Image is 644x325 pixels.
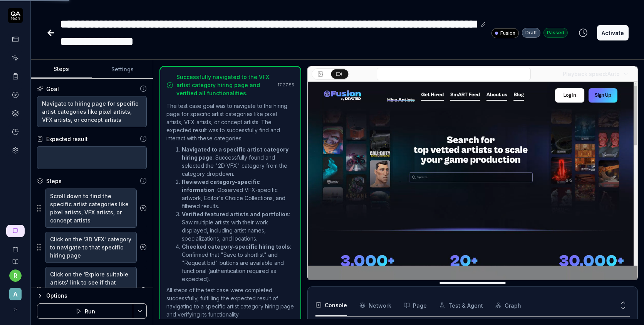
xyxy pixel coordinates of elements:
p: The test case goal was to navigate to the hiring page for specific artist categories like pixel a... [166,102,294,142]
button: Network [359,295,391,316]
strong: Verified featured artists and portfolios [182,211,289,217]
time: 17:27:55 [278,82,294,88]
button: Settings [92,60,153,79]
button: Activate [597,25,629,40]
button: A [3,282,27,302]
p: All steps of the test case were completed successfully, fulfilling the expected result of navigat... [166,286,294,318]
button: Console [315,295,347,316]
li: : Observed VFX-specific artwork, Editor's Choice Collections, and filtered results. [182,178,294,210]
div: Passed [543,28,568,38]
div: Expected result [46,135,88,143]
button: Page [404,295,427,316]
button: Test & Agent [439,295,483,316]
button: Remove step [137,200,150,216]
button: Options [37,291,147,300]
li: : Confirmed that "Save to shortlist" and "Request bid" buttons are available and functional (auth... [182,242,294,283]
strong: Checked category-specific hiring tools [182,243,290,250]
button: r [9,269,22,282]
div: Successfully navigated to the VFX artist category hiring page and verified all functionalities. [176,73,275,97]
div: Options [46,291,147,300]
div: Suggestions [37,188,147,228]
strong: Navigated to a specific artist category hiring page [182,146,288,161]
strong: Reviewed category-specific information [182,178,260,193]
button: View version history [574,25,592,40]
a: Fusion [491,28,519,38]
div: Draft [522,28,540,38]
div: Steps [46,177,62,185]
div: Suggestions [37,266,147,315]
li: : Successfully found and selected the "2D VFX" category from the category dropdown. [182,145,294,178]
span: Fusion [500,30,515,37]
span: A [9,288,22,300]
button: Steps [31,60,92,79]
div: Suggestions [37,231,147,263]
li: : Saw multiple artists with their work displayed, including artist names, specializations, and lo... [182,210,294,242]
div: Goal [46,85,59,93]
button: Run [37,303,133,319]
a: Book a call with us [3,240,27,253]
div: Playback speed: [563,70,620,78]
button: Remove step [137,283,150,298]
a: Documentation [3,253,27,265]
a: New conversation [6,225,25,237]
button: Graph [495,295,521,316]
button: Remove step [137,239,150,255]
